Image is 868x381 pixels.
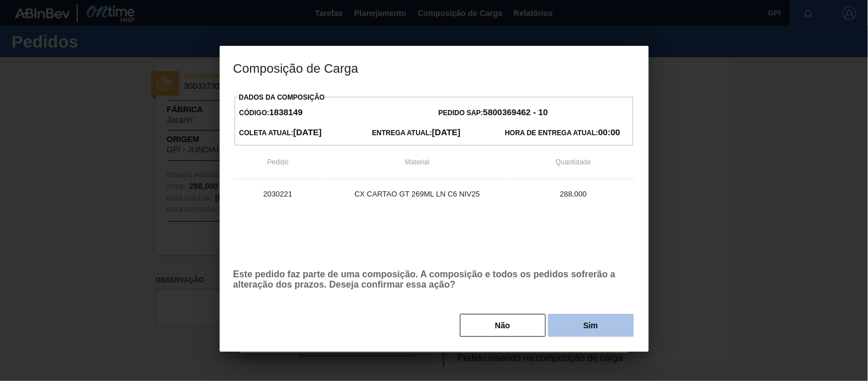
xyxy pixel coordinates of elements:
[439,109,548,117] span: Pedido SAP:
[239,129,322,137] span: Coleta Atual:
[372,129,461,137] span: Entrega Atual:
[460,314,546,337] button: Não
[269,107,303,117] strong: 1838149
[239,93,325,101] label: Dados da Composição
[220,46,649,89] h3: Composição de Carga
[233,179,323,208] td: 2030221
[405,158,430,166] span: Material
[599,127,620,137] strong: 00:00
[556,158,591,166] span: Quantidade
[505,129,620,137] span: Hora de Entrega Atual:
[432,127,461,137] strong: [DATE]
[267,158,288,166] span: Pedido
[483,107,548,117] strong: 5800369462 - 10
[294,127,322,137] strong: [DATE]
[233,269,635,290] p: Este pedido faz parte de uma composição. A composição e todos os pedidos sofrerão a alteração dos...
[239,109,303,117] span: Código:
[512,179,635,208] td: 288,000
[323,179,512,208] td: CX CARTAO GT 269ML LN C6 NIV25
[548,314,634,337] button: Sim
